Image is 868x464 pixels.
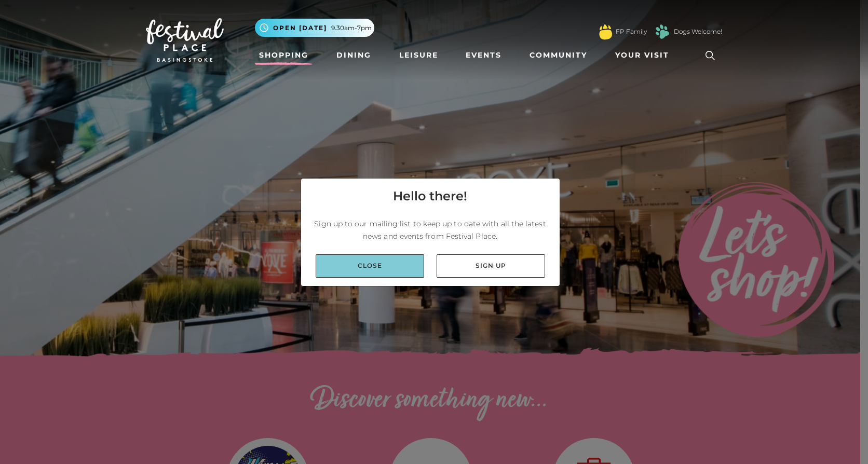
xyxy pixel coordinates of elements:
button: Open [DATE] 9.30am-7pm [255,19,374,37]
a: Your Visit [611,46,679,65]
p: Sign up to our mailing list to keep up to date with all the latest news and events from Festival ... [309,217,551,242]
a: Community [525,46,591,65]
span: Your Visit [615,50,669,61]
a: Leisure [395,46,442,65]
a: Shopping [255,46,313,65]
a: FP Family [616,27,647,36]
img: Festival Place Logo [146,18,224,62]
a: Close [316,254,424,278]
a: Dining [332,46,375,65]
a: Dogs Welcome! [674,27,722,36]
span: Open [DATE] [273,23,327,33]
a: Sign up [437,254,545,278]
span: 9.30am-7pm [331,23,372,33]
h4: Hello there! [393,187,467,206]
a: Events [462,46,506,65]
